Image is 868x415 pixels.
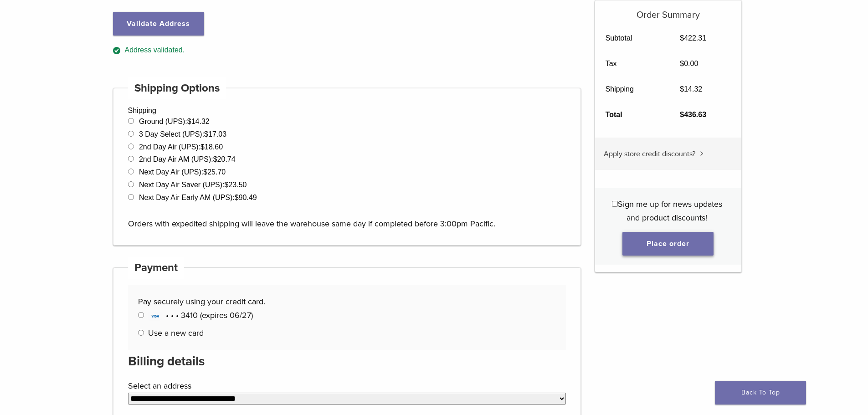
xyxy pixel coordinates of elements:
[139,130,226,138] label: 3 Day Select (UPS):
[622,232,714,256] button: Place order
[139,143,223,151] label: 2nd Day Air (UPS):
[680,85,702,93] bdi: 14.32
[139,118,210,125] label: Ground (UPS):
[139,181,247,189] label: Next Day Air Saver (UPS):
[113,12,204,36] button: Validate Address
[128,350,566,372] h3: Billing details
[715,381,806,405] a: Back To Top
[618,199,722,223] span: Sign me up for news updates and product discounts!
[204,130,208,138] span: $
[203,168,226,176] bdi: 25.70
[128,203,566,231] p: Orders with expedited shipping will leave the warehouse same day if completed before 3:00pm Pacific.
[187,118,210,125] bdi: 14.32
[595,102,670,128] th: Total
[213,155,217,163] span: $
[138,295,555,308] p: Pay securely using your credit card.
[680,60,698,67] bdi: 0.00
[204,130,226,138] bdi: 17.03
[235,194,257,201] bdi: 90.49
[213,155,236,163] bdi: 20.74
[225,181,247,189] bdi: 23.50
[200,143,205,151] span: $
[139,194,257,201] label: Next Day Air Early AM (UPS):
[128,379,564,393] label: Select an address
[148,310,253,320] span: • • • 3410 (expires 06/27)
[680,85,684,93] span: $
[595,0,741,20] h5: Order Summary
[139,155,236,163] label: 2nd Day Air AM (UPS):
[128,77,226,99] h4: Shipping Options
[700,151,704,156] img: caret.svg
[680,34,684,42] span: $
[113,45,581,56] div: Address validated.
[595,51,670,77] th: Tax
[128,257,185,279] h4: Payment
[595,26,670,51] th: Subtotal
[203,168,207,176] span: $
[148,312,162,321] img: Visa
[187,118,191,125] span: $
[604,149,695,159] span: Apply store credit discounts?
[113,88,581,246] div: Shipping
[595,77,670,102] th: Shipping
[680,111,684,118] span: $
[225,181,229,189] span: $
[680,34,706,42] bdi: 422.31
[235,194,239,201] span: $
[680,60,684,67] span: $
[680,111,706,118] bdi: 436.63
[148,328,204,338] label: Use a new card
[612,201,618,207] input: Sign me up for news updates and product discounts!
[200,143,223,151] bdi: 18.60
[139,168,226,176] label: Next Day Air (UPS):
